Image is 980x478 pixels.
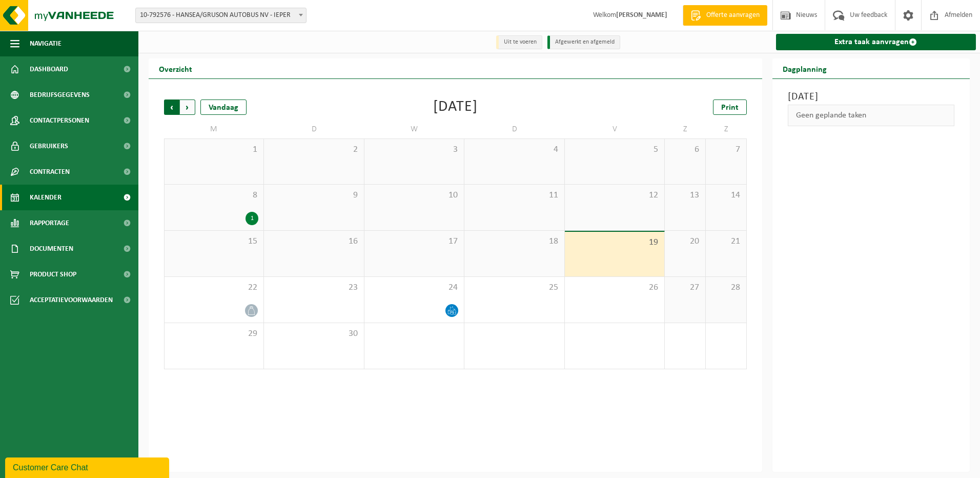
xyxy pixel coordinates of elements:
h2: Dagplanning [772,58,837,78]
span: 7 [711,144,741,155]
span: 12 [570,190,659,201]
span: Print [721,104,739,112]
span: Product Shop [30,262,76,287]
a: Extra taak aanvragen [776,34,976,50]
td: Z [706,120,747,138]
span: 17 [370,236,459,247]
span: Contactpersonen [30,108,89,133]
span: 23 [269,282,358,293]
span: 10 [370,190,459,201]
span: 9 [269,190,358,201]
h3: [DATE] [788,89,955,105]
td: D [264,120,364,138]
span: Offerte aanvragen [704,10,762,21]
div: 1 [246,212,258,225]
span: 6 [670,144,700,155]
span: 4 [469,144,559,155]
span: Navigatie [30,31,62,56]
li: Uit te voeren [496,35,542,49]
span: Dashboard [30,56,68,82]
span: 21 [711,236,741,247]
span: 16 [269,236,358,247]
span: Vorige [164,99,179,115]
span: 20 [670,236,700,247]
span: 19 [570,237,659,248]
iframe: chat widget [5,455,171,478]
span: Acceptatievoorwaarden [30,287,113,313]
span: 28 [711,282,741,293]
span: Gebruikers [30,133,68,159]
span: Contracten [30,159,70,185]
span: 26 [570,282,659,293]
td: M [164,120,264,138]
li: Afgewerkt en afgemeld [547,35,620,49]
span: 10-792576 - HANSEA/GRUSON AUTOBUS NV - IEPER [135,8,307,23]
span: 29 [170,328,258,340]
span: 2 [269,144,358,155]
span: 8 [170,190,258,201]
div: Geen geplande taken [788,105,955,126]
span: Bedrijfsgegevens [30,82,90,108]
a: Offerte aanvragen [683,5,767,26]
span: 10-792576 - HANSEA/GRUSON AUTOBUS NV - IEPER [136,8,306,23]
strong: [PERSON_NAME] [616,11,667,19]
a: Print [713,99,747,115]
span: 15 [170,236,258,247]
span: 11 [469,190,559,201]
td: Z [665,120,706,138]
span: 30 [269,328,358,340]
td: D [464,120,564,138]
span: 24 [370,282,459,293]
td: W [364,120,464,138]
span: Rapportage [30,210,69,236]
span: Documenten [30,236,73,262]
span: Volgende [180,99,195,115]
span: 5 [570,144,659,155]
span: 25 [469,282,559,293]
span: 1 [170,144,258,155]
td: V [565,120,665,138]
h2: Overzicht [149,58,202,78]
span: 27 [670,282,700,293]
div: [DATE] [433,99,478,115]
span: 22 [170,282,258,293]
div: Vandaag [200,99,247,115]
span: 13 [670,190,700,201]
span: 3 [370,144,459,155]
span: Kalender [30,185,62,210]
span: 14 [711,190,741,201]
span: 18 [469,236,559,247]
